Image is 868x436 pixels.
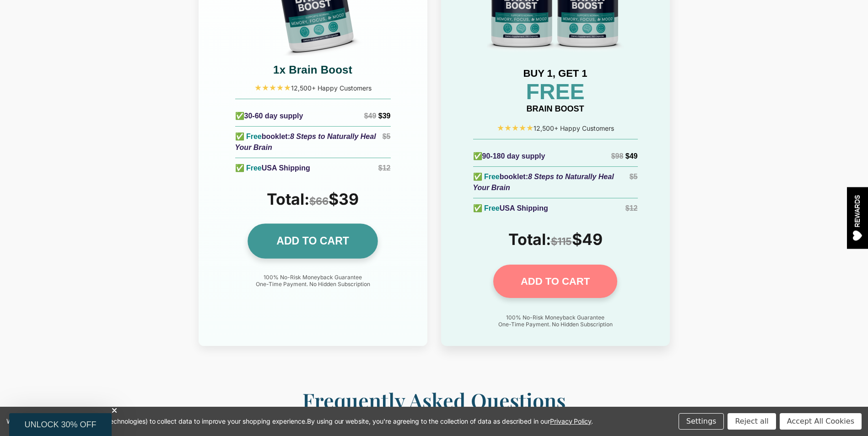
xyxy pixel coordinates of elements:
span: $12 [378,164,391,172]
div: FREE [450,81,661,103]
span: Free [246,164,262,172]
button: Settings [679,413,724,430]
div: BRAIN BOOST [450,103,661,115]
span: ✅ [473,152,482,160]
span: $66 [309,195,329,207]
a: ADD TO CART [248,223,378,259]
strong: 12,500+ Happy Customers [291,84,372,92]
div: BUY 1, GET 1 [450,66,661,81]
button: Accept All Cookies [780,413,862,430]
span: Free [246,133,262,140]
p: One-Time Payment. No Hidden Subscription [450,314,661,328]
div: ★★★★★ [450,122,661,134]
em: 8 Steps to Naturally Heal Your Brain [473,173,614,191]
div: UNLOCK 30% OFFClose teaser [9,413,112,436]
span: Free [484,204,500,212]
em: 8 Steps to Naturally Heal Your Brain [235,133,376,151]
div: USA Shipping [473,203,548,214]
span: ✅ [473,173,482,181]
span: ✅ [235,164,244,172]
span: $49 [364,112,377,120]
p: Total: $39 [208,190,418,208]
button: Close teaser [110,406,119,415]
strong: 100% No-Risk Moneyback Guarantee [506,314,604,321]
a: Privacy Policy [550,417,591,425]
span: $39 [378,112,391,120]
div: booklet: [235,131,383,153]
p: One-Time Payment. No Hidden Subscription [208,274,418,287]
h3: 1x Brain Boost [208,63,418,77]
span: ✅ [235,133,244,140]
button: Reject all [728,413,776,430]
span: $12 [625,204,638,212]
div: booklet: [473,171,630,193]
span: UNLOCK 30% OFF [24,420,96,429]
span: ✅ [473,204,482,212]
div: 30-60 day supply [235,111,303,122]
span: $115 [551,235,572,247]
div: 90-180 day supply [473,151,545,162]
span: $5 [383,133,391,140]
span: $98 [611,152,624,160]
strong: 100% No-Risk Moneyback Guarantee [264,274,362,281]
p: Total: $49 [450,230,661,249]
blockquote: Frequently Asked Questions [228,386,640,415]
span: ✅ [235,112,244,120]
div: ★★★★★ [208,82,418,94]
span: Free [484,173,500,181]
span: $49 [625,152,638,160]
a: ADD TO CART [493,265,617,298]
div: USA Shipping [235,163,310,174]
span: $5 [630,173,638,181]
span: We use cookies (and other similar technologies) to collect data to improve your shopping experien... [6,417,593,425]
strong: 12,500+ Happy Customers [534,124,614,132]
